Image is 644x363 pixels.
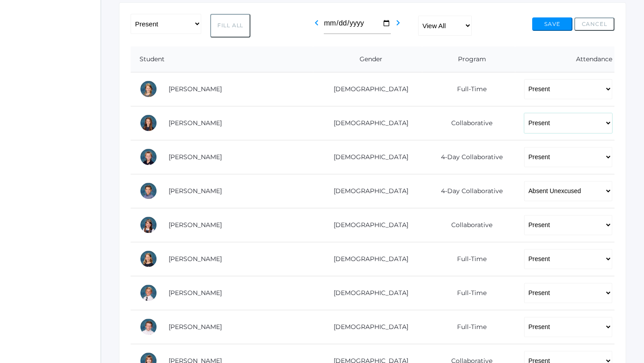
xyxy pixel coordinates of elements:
[313,276,422,310] td: [DEMOGRAPHIC_DATA]
[169,153,222,161] a: [PERSON_NAME]
[422,46,515,72] th: Program
[313,310,422,344] td: [DEMOGRAPHIC_DATA]
[169,221,222,229] a: [PERSON_NAME]
[313,140,422,174] td: [DEMOGRAPHIC_DATA]
[311,17,322,28] i: chevron_left
[140,318,157,336] div: Timothy Edlin
[313,242,422,276] td: [DEMOGRAPHIC_DATA]
[140,182,157,200] div: James Bernardi
[313,106,422,140] td: [DEMOGRAPHIC_DATA]
[169,255,222,263] a: [PERSON_NAME]
[169,289,222,297] a: [PERSON_NAME]
[393,21,403,30] a: chevron_right
[140,114,157,132] div: Claire Arnold
[313,208,422,242] td: [DEMOGRAPHIC_DATA]
[422,72,515,106] td: Full-Time
[422,276,515,310] td: Full-Time
[140,148,157,166] div: Levi Beaty
[131,46,313,72] th: Student
[422,242,515,276] td: Full-Time
[169,323,222,331] a: [PERSON_NAME]
[422,310,515,344] td: Full-Time
[515,46,614,72] th: Attendance
[169,187,222,195] a: [PERSON_NAME]
[313,72,422,106] td: [DEMOGRAPHIC_DATA]
[532,17,572,31] button: Save
[393,17,403,28] i: chevron_right
[169,85,222,93] a: [PERSON_NAME]
[422,140,515,174] td: 4-Day Collaborative
[574,17,614,31] button: Cancel
[313,174,422,208] td: [DEMOGRAPHIC_DATA]
[311,21,322,30] a: chevron_left
[422,106,515,140] td: Collaborative
[140,284,157,302] div: Ian Doyle
[422,174,515,208] td: 4-Day Collaborative
[140,216,157,234] div: Brynn Boyer
[169,119,222,127] a: [PERSON_NAME]
[140,250,157,268] div: Haelyn Bradley
[140,80,157,98] div: Amelia Adams
[210,14,250,38] button: Fill All
[422,208,515,242] td: Collaborative
[313,46,422,72] th: Gender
